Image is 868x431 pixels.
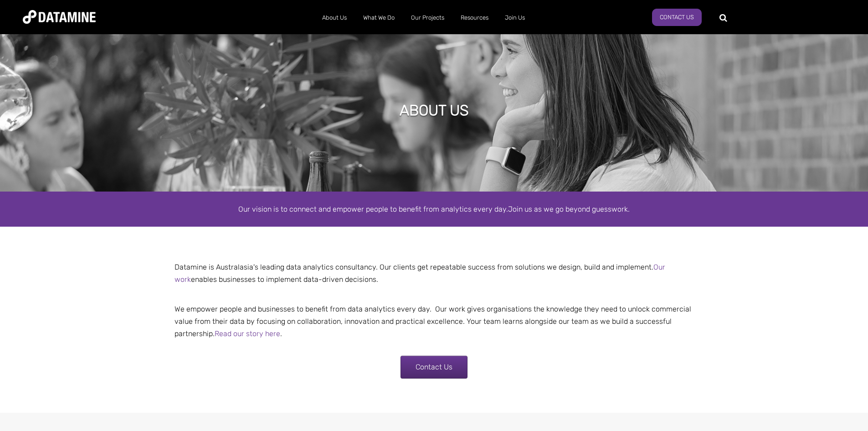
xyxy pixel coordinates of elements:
[168,291,701,340] p: We empower people and businesses to benefit from data analytics every day. Our work gives organis...
[23,10,96,24] img: Datamine
[508,205,630,213] span: Join us as we go beyond guesswork.
[238,205,508,213] span: Our vision is to connect and empower people to benefit from analytics every day.
[497,6,533,30] a: Join Us
[355,6,403,30] a: What We Do
[314,6,355,30] a: About Us
[215,329,280,338] a: Read our story here
[416,363,452,371] span: Contact Us
[452,6,497,30] a: Resources
[403,6,452,30] a: Our Projects
[168,261,701,286] p: Datamine is Australasia's leading data analytics consultancy. Our clients get repeatable success ...
[401,356,467,379] a: Contact Us
[652,9,702,26] a: Contact Us
[400,100,469,120] h1: ABOUT US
